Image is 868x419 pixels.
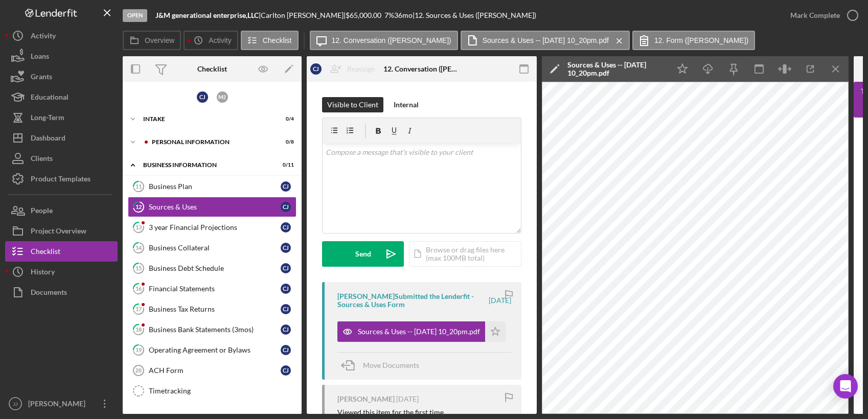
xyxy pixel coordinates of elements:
div: Send [355,241,371,267]
div: [PERSON_NAME] [26,393,92,416]
button: Send [322,241,404,267]
div: Clients [31,148,53,171]
button: Sources & Uses -- [DATE] 10_20pm.pdf [461,31,630,50]
div: | 12. Sources & Uses ([PERSON_NAME]) [413,11,536,19]
div: Business Debt Schedule [149,264,281,272]
label: Overview [145,36,174,44]
div: Checklist [197,65,227,73]
button: Mark Complete [780,5,863,26]
div: Dashboard [31,128,65,151]
div: Mark Complete [790,5,840,26]
tspan: 16 [135,285,142,292]
div: C J [281,222,291,232]
label: Activity [209,36,231,44]
div: Product Templates [31,169,90,192]
div: Viewed this item for the first time. [337,408,445,416]
a: Activity [5,26,118,46]
div: History [31,262,55,285]
div: Visible to Client [327,97,378,112]
b: J&M generational enterprise,LLC [155,11,259,19]
button: Loans [5,46,118,66]
div: Sources & Uses -- [DATE] 10_20pm.pdf [358,328,480,336]
div: C J [281,365,291,376]
a: 11Business PlanCJ [128,176,296,197]
a: 14Business CollateralCJ [128,238,296,258]
div: Activity [31,26,56,49]
div: 3 year Financial Projections [149,223,281,231]
span: Move Documents [363,361,419,369]
time: 2025-04-14 02:20 [489,296,511,305]
a: Timetracking [128,381,296,401]
button: Clients [5,148,118,169]
div: BUSINESS INFORMATION [143,162,268,168]
div: Internal [394,97,419,112]
div: Checklist [31,241,60,264]
div: Long-Term [31,107,64,130]
div: Business Collateral [149,244,281,252]
tspan: 20 [135,367,142,374]
a: 12Sources & UsesCJ [128,197,296,217]
div: Open [123,9,147,22]
button: JJ[PERSON_NAME] [5,393,118,414]
label: 12. Form ([PERSON_NAME]) [654,36,748,44]
div: Business Tax Returns [149,305,281,313]
button: Project Overview [5,221,118,241]
a: 15Business Debt ScheduleCJ [128,258,296,278]
div: PERSONAL INFORMATION [152,139,268,145]
a: Product Templates [5,169,118,189]
button: Visible to Client [322,97,383,112]
div: Carlton [PERSON_NAME] | [261,11,346,19]
div: [PERSON_NAME] Submitted the Lenderfit - Sources & Uses Form [337,292,487,309]
div: $65,000.00 [346,11,384,19]
div: 0 / 8 [276,139,294,145]
tspan: 15 [135,265,142,271]
button: Grants [5,66,118,87]
button: Dashboard [5,128,118,148]
a: 16Financial StatementsCJ [128,278,296,299]
tspan: 14 [135,244,142,251]
button: Documents [5,282,118,302]
tspan: 18 [135,326,142,333]
text: JJ [13,401,18,407]
div: 0 / 11 [276,162,294,168]
a: 133 year Financial ProjectionsCJ [128,217,296,238]
button: Educational [5,87,118,107]
label: 12. Conversation ([PERSON_NAME]) [332,36,451,44]
button: History [5,262,118,282]
div: Sources & Uses [149,203,281,211]
a: 18Business Bank Statements (3mos)CJ [128,319,296,340]
div: ACH Form [149,366,281,375]
div: C J [281,324,291,335]
button: Overview [123,31,181,50]
button: Checklist [5,241,118,262]
div: 7 % [384,11,394,19]
div: Business Bank Statements (3mos) [149,325,281,334]
div: Grants [31,66,52,89]
label: Checklist [263,36,292,44]
div: C J [281,202,291,212]
button: Checklist [241,31,299,50]
div: C J [281,181,291,192]
div: C J [281,263,291,273]
div: [PERSON_NAME] [337,395,395,403]
div: Educational [31,87,68,110]
button: CJReassign [305,59,385,79]
div: 36 mo [394,11,413,19]
div: Timetracking [149,387,296,395]
a: Long-Term [5,107,118,128]
div: 0 / 4 [276,116,294,122]
div: Project Overview [31,221,86,244]
a: 17Business Tax ReturnsCJ [128,299,296,319]
time: 2025-04-14 01:49 [396,395,419,403]
div: 12. Conversation ([PERSON_NAME]) [383,65,460,73]
div: C J [281,243,291,253]
div: M J [217,91,228,103]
